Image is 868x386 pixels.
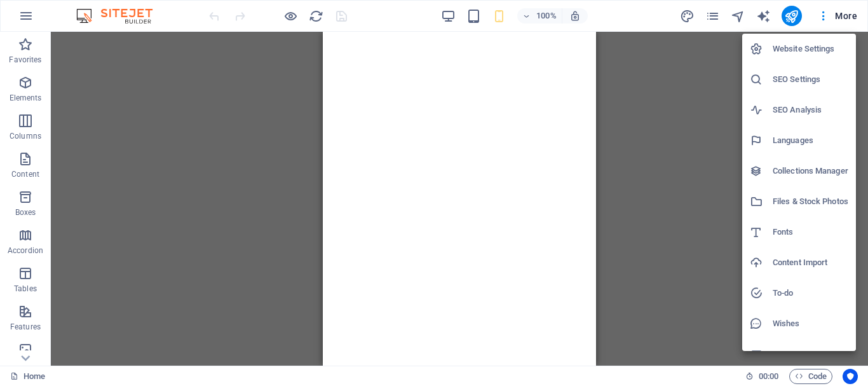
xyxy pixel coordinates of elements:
h6: Data [773,347,848,362]
h6: To-do [773,286,848,301]
h6: Website Settings [773,41,848,57]
h6: SEO Analysis [773,102,848,118]
h6: Wishes [773,316,848,331]
h6: Collections Manager [773,163,848,179]
h6: Languages [773,133,848,148]
h6: Fonts [773,224,848,240]
h6: SEO Settings [773,72,848,87]
h6: Files & Stock Photos [773,194,848,209]
h6: Content Import [773,255,848,270]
